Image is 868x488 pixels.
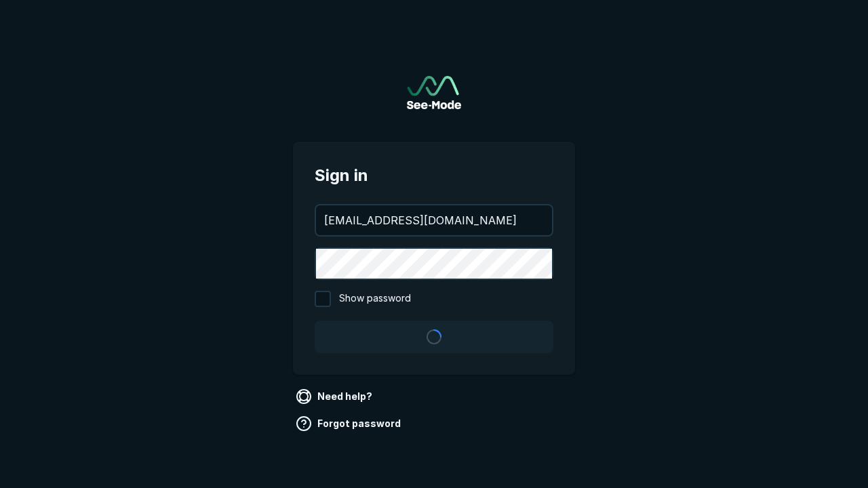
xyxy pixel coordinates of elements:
a: Forgot password [293,413,406,434]
span: Show password [339,291,411,307]
a: Go to sign in [407,76,461,109]
span: Sign in [315,163,553,188]
img: See-Mode Logo [407,76,461,109]
input: your@email.com [316,205,552,235]
a: Need help? [293,386,378,407]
